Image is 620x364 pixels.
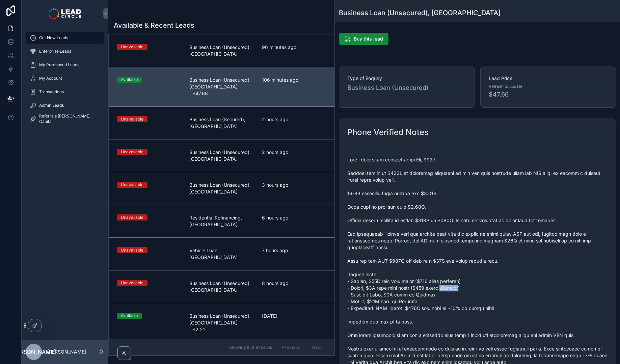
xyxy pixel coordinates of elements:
span: 8 hours ago [262,280,326,287]
div: Unavailable [121,149,143,155]
div: Unavailable [121,280,143,286]
span: Refresh to update [489,84,522,89]
span: Type of Enquiry [347,75,466,82]
p: [PERSON_NAME] [47,348,86,355]
span: Enterprise Leads [39,49,71,54]
div: scrollable content [22,27,108,134]
span: Referrals [PERSON_NAME] Capital [39,113,97,124]
a: Admin Leads [26,99,104,111]
a: UnavailableBusiness Loan (Secured), [GEOGRAPHIC_DATA]2 hours ago [109,106,334,139]
button: Buy this lead [339,33,388,45]
span: 2 hours ago [262,149,326,156]
div: Unavailable [121,182,143,188]
span: Business Loan (Unsecured), [GEOGRAPHIC_DATA] [189,149,254,162]
div: Available [121,313,138,319]
span: 2 hours ago [262,116,326,123]
h2: Phone Verified Notes [347,127,429,138]
span: 3 hours ago [262,182,326,188]
div: Unavailable [121,214,143,220]
span: Showing 9 of 9 results [229,345,272,350]
a: UnavailableVehicle Loan, [GEOGRAPHIC_DATA]7 hours ago [109,237,334,270]
h1: Business Loan (Unsecured), [GEOGRAPHIC_DATA] [339,8,501,18]
a: AvailableBusiness Loan (Unsecured), [GEOGRAPHIC_DATA] | $47.66106 minutes ago [109,67,334,106]
span: Vehicle Loan, [GEOGRAPHIC_DATA] [189,247,254,261]
div: Unavailable [121,247,143,253]
span: Business Loan (Unsecured), [GEOGRAPHIC_DATA] [189,280,254,293]
span: Business Loan (Unsecured), [GEOGRAPHIC_DATA] | $2.21 [189,313,254,333]
div: Unavailable [121,116,143,122]
span: My Account [39,76,62,81]
span: Get New Leads [39,35,68,41]
span: [DATE] [262,313,326,319]
span: Business Loan (Unsecured), [GEOGRAPHIC_DATA] [189,182,254,195]
a: UnavailableBusiness Loan (Unsecured), [GEOGRAPHIC_DATA]2 hours ago [109,139,334,172]
span: Transactions [39,89,64,95]
a: Get New Leads [26,32,104,44]
span: Business Loan (Unsecured), [GEOGRAPHIC_DATA] | $47.66 [189,77,254,97]
span: Admin Leads [39,103,64,108]
img: App logo [49,8,81,19]
a: AvailableBusiness Loan (Unsecured), [GEOGRAPHIC_DATA] | $2.21[DATE] [109,303,334,342]
h1: Available & Recent Leads [114,21,194,30]
span: Lead Price [489,75,608,82]
span: Business Loan (Unsecured) [347,83,466,93]
span: $47.66 [489,90,608,99]
span: 96 minutes ago [262,44,326,51]
a: Enterprise Leads [26,45,104,57]
span: Buy this lead [354,35,383,42]
span: 6 hours ago [262,214,326,221]
div: Available [121,77,138,83]
a: UnavailableResidential Refinancing, [GEOGRAPHIC_DATA]6 hours ago [109,205,334,237]
a: My Purchased Leads [26,59,104,71]
a: Transactions [26,86,104,98]
span: Business Loan (Unsecured), [GEOGRAPHIC_DATA] [189,44,254,57]
span: [PERSON_NAME] [11,348,56,356]
a: Referrals [PERSON_NAME] Capital [26,113,104,125]
span: Residential Refinancing, [GEOGRAPHIC_DATA] [189,214,254,228]
a: UnavailableBusiness Loan (Unsecured), [GEOGRAPHIC_DATA]3 hours ago [109,172,334,205]
span: My Purchased Leads [39,62,79,68]
span: 7 hours ago [262,247,326,254]
a: My Account [26,72,104,84]
span: 106 minutes ago [262,77,326,83]
a: UnavailableBusiness Loan (Unsecured), [GEOGRAPHIC_DATA]8 hours ago [109,270,334,303]
div: Unavailable [121,44,143,50]
span: Business Loan (Secured), [GEOGRAPHIC_DATA] [189,116,254,130]
a: UnavailableBusiness Loan (Unsecured), [GEOGRAPHIC_DATA]96 minutes ago [109,34,334,67]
